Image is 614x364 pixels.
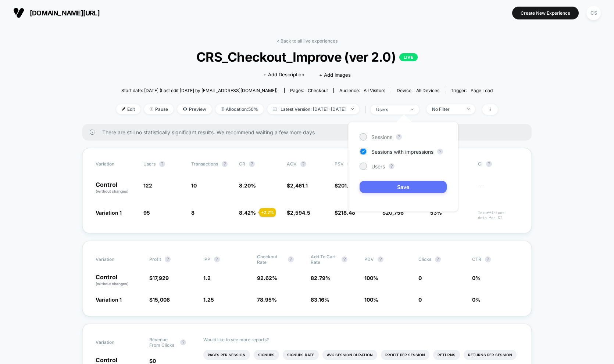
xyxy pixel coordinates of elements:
p: Control [96,182,136,194]
span: Page Load [471,88,493,93]
img: Visually logo [13,7,24,18]
span: 2,594.5 [290,210,310,216]
button: ? [159,161,165,167]
div: No Filter [432,106,461,112]
span: $ [287,182,308,189]
li: Signups Rate [283,350,319,360]
span: Variation [96,337,136,348]
span: 2,461.1 [290,182,308,189]
span: Allocation: 50% [215,104,264,114]
span: 78.95 % [257,296,277,303]
span: 0 % [472,275,481,281]
button: ? [300,161,306,167]
span: Variation 1 [96,210,122,216]
span: 1.25 [203,296,214,303]
span: Revenue From Clicks [149,337,176,348]
span: (without changes) [96,281,129,286]
p: Control [96,274,142,287]
span: + Add Description [263,71,304,79]
div: Trigger: [451,88,493,93]
span: Transactions [191,161,218,167]
span: 82.79 % [311,275,331,281]
span: Add To Cart Rate [311,254,338,265]
span: 0 [418,275,422,281]
li: Profit Per Session [381,350,429,360]
span: 8 [191,210,194,216]
span: CR [239,161,245,167]
span: 1.2 [203,275,211,281]
button: ? [180,339,186,345]
button: Create New Experience [512,7,579,19]
li: Avg Session Duration [322,350,377,360]
span: AOV [287,161,297,167]
img: calendar [273,107,277,111]
img: edit [122,107,125,111]
button: [DOMAIN_NAME][URL] [11,7,102,19]
div: CS [586,6,601,20]
span: There are still no statistically significant results. We recommend waiting a few more days [102,129,517,135]
span: Latest Version: [DATE] - [DATE] [267,104,359,114]
button: ? [342,256,347,262]
span: 0 % [472,296,481,303]
button: Save [360,181,447,193]
span: Preview [177,104,212,114]
span: + Add Images [319,72,351,78]
span: CI [478,161,518,167]
button: ? [214,256,220,262]
span: Edit [116,104,140,114]
span: CTR [472,256,481,262]
span: 0 [418,296,422,303]
span: 10 [191,182,197,189]
span: IPP [203,256,210,262]
span: Users [371,163,385,170]
span: Pause [144,104,174,114]
span: $ [149,358,156,364]
span: 8.20 % [239,182,256,189]
span: Checkout Rate [257,254,284,265]
span: [DOMAIN_NAME][URL] [30,9,100,17]
span: 17,929 [153,275,169,281]
button: ? [485,256,491,262]
span: Clicks [418,256,431,262]
span: 100 % [364,275,378,281]
span: (without changes) [96,189,129,193]
li: Signups [254,350,279,360]
button: ? [222,161,228,167]
span: 92.62 % [257,275,277,281]
div: Audience: [339,88,385,93]
span: $ [149,275,169,281]
p: LIVE [399,53,418,61]
button: ? [165,256,171,262]
span: | [363,104,371,115]
span: Variation 1 [96,296,122,303]
span: --- [478,183,518,194]
p: Would like to see more reports? [203,337,519,342]
span: $ [149,296,170,303]
span: CRS_Checkout_Improve (ver 2.0) [135,49,479,65]
span: all devices [416,88,439,93]
span: Insufficient data for CI [478,211,518,220]
button: ? [249,161,255,167]
span: Sessions [371,134,392,140]
span: 0 [153,358,156,364]
li: Returns Per Session [464,350,517,360]
li: Pages Per Session [203,350,250,360]
div: users [376,107,406,112]
span: 201.73 [338,182,355,189]
button: ? [378,256,383,262]
li: Returns [433,350,460,360]
span: PDV [364,256,374,262]
span: All Visitors [364,88,385,93]
span: 95 [143,210,150,216]
img: end [351,108,354,110]
span: Device: [391,88,445,93]
span: Variation [96,161,136,167]
img: end [411,109,414,110]
button: ? [389,163,395,169]
button: ? [288,256,294,262]
span: Start date: [DATE] (Last edit [DATE] by [EMAIL_ADDRESS][DOMAIN_NAME]) [121,88,278,93]
span: PSV [335,161,344,167]
button: CS [584,6,603,21]
span: checkout [308,88,328,93]
div: + 2.7 % [259,208,276,217]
